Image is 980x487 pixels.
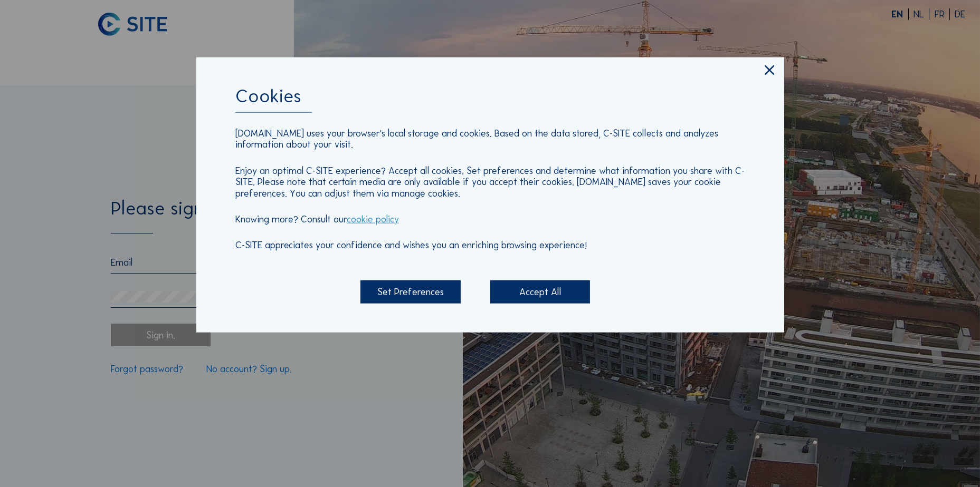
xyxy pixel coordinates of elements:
[235,165,745,199] p: Enjoy an optimal C-SITE experience? Accept all cookies. Set preferences and determine what inform...
[347,213,399,225] a: cookie policy
[490,280,590,303] div: Accept All
[235,128,745,150] p: [DOMAIN_NAME] uses your browser's local storage and cookies. Based on the data stored, C-SITE col...
[235,240,745,251] p: C-SITE appreciates your confidence and wishes you an enriching browsing experience!
[235,214,745,226] p: Knowing more? Consult our
[360,280,460,303] div: Set Preferences
[235,86,745,113] div: Cookies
